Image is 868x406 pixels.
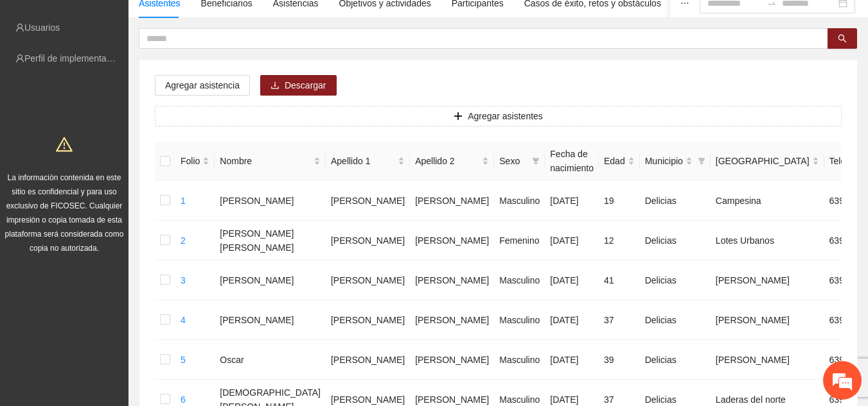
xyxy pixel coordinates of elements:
span: warning [56,136,73,153]
span: Folio [181,154,200,168]
textarea: Escriba su mensaje y pulse “Intro” [6,270,245,315]
span: Apellido 2 [415,154,479,168]
span: La información contenida en este sitio es confidencial y para uso exclusivo de FICOSEC. Cualquier... [5,173,124,253]
span: Apellido 1 [331,154,395,168]
td: Delicias [640,300,711,340]
td: [PERSON_NAME] [215,181,326,221]
th: Edad [599,142,640,181]
td: Oscar [215,340,326,380]
span: plus [454,112,463,122]
th: Nombre [215,142,326,181]
td: 41 [599,260,640,300]
td: Masculino [494,181,545,221]
td: Delicias [640,221,711,260]
a: 6 [181,394,186,405]
a: 4 [181,315,186,325]
td: [PERSON_NAME] [326,340,410,380]
button: downloadDescargar [260,75,337,96]
th: Municipio [640,142,711,181]
a: 3 [181,275,186,285]
td: Delicias [640,181,711,221]
td: Masculino [494,260,545,300]
th: Apellido 2 [410,142,494,181]
td: Lotes Urbanos [711,221,824,260]
td: [DATE] [545,260,599,300]
a: 1 [181,196,186,206]
span: filter [695,151,708,171]
th: Fecha de nacimiento [545,142,599,181]
div: Minimizar ventana de chat en vivo [211,6,242,37]
button: search [828,28,857,49]
td: [DATE] [545,340,599,380]
td: Campesina [711,181,824,221]
span: filter [698,157,705,165]
span: search [838,34,847,44]
td: [PERSON_NAME] [711,340,824,380]
a: 2 [181,235,186,246]
th: Apellido 1 [326,142,410,181]
td: [PERSON_NAME] [410,181,494,221]
td: [PERSON_NAME] [215,300,326,340]
button: plusAgregar asistentes [155,106,842,126]
span: Estamos en línea. [75,131,177,260]
td: [PERSON_NAME] [326,221,410,260]
div: Chatee con nosotros ahora [67,65,216,82]
td: Masculino [494,340,545,380]
td: [PERSON_NAME] [215,260,326,300]
td: 37 [599,300,640,340]
span: filter [529,151,542,171]
span: Agregar asistencia [165,78,240,92]
span: [GEOGRAPHIC_DATA] [716,154,810,168]
td: Delicias [640,260,711,300]
td: Femenino [494,221,545,260]
span: Nombre [220,154,311,168]
td: 12 [599,221,640,260]
td: [PERSON_NAME] [326,260,410,300]
td: [PERSON_NAME] [711,260,824,300]
button: Agregar asistencia [155,75,250,96]
span: Sexo [499,154,527,168]
td: [PERSON_NAME] [410,260,494,300]
td: [PERSON_NAME] [410,221,494,260]
td: [PERSON_NAME] [711,300,824,340]
td: Masculino [494,300,545,340]
th: Folio [175,142,215,181]
td: 19 [599,181,640,221]
span: Edad [604,154,625,168]
td: Delicias [640,340,711,380]
td: [PERSON_NAME] [326,300,410,340]
td: [PERSON_NAME] [326,181,410,221]
span: Descargar [285,78,326,92]
td: [DATE] [545,181,599,221]
span: Municipio [645,154,683,168]
a: Perfil de implementadora [24,53,125,63]
span: Agregar asistentes [468,109,543,123]
td: [DATE] [545,221,599,260]
a: Usuarios [24,22,60,33]
td: [PERSON_NAME] [410,300,494,340]
td: 39 [599,340,640,380]
td: [PERSON_NAME] [410,340,494,380]
a: 5 [181,355,186,365]
td: [DATE] [545,300,599,340]
th: Colonia [711,142,824,181]
td: [PERSON_NAME] [PERSON_NAME] [215,221,326,260]
span: filter [532,157,540,165]
span: download [270,81,279,91]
